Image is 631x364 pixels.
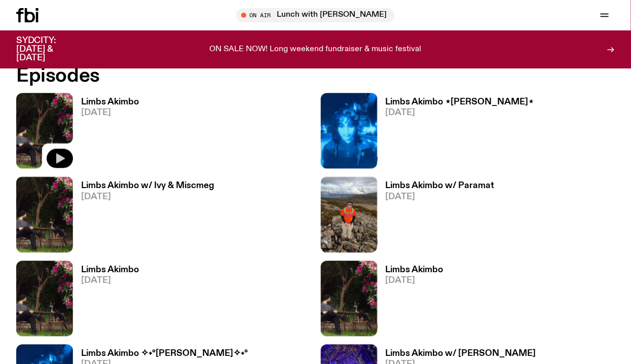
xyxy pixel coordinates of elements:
[16,261,73,337] img: Jackson sits at an outdoor table, legs crossed and gazing at a black and brown dog also sitting a...
[386,109,534,118] span: [DATE]
[16,67,412,85] h2: Episodes
[386,277,443,285] span: [DATE]
[378,266,443,337] a: Limbs Akimbo[DATE]
[378,182,495,252] a: Limbs Akimbo w/ Paramat[DATE]
[81,109,139,118] span: [DATE]
[81,350,248,358] h3: Limbs Akimbo ✧˖°[PERSON_NAME]✧˖°
[386,193,495,202] span: [DATE]
[16,37,81,62] h3: SYDCITY: [DATE] & [DATE]
[16,177,73,252] img: Jackson sits at an outdoor table, legs crossed and gazing at a black and brown dog also sitting a...
[73,182,214,252] a: Limbs Akimbo w/ Ivy & Miscmeg[DATE]
[321,261,378,337] img: Jackson sits at an outdoor table, legs crossed and gazing at a black and brown dog also sitting a...
[236,8,395,22] button: On AirLunch with [PERSON_NAME]
[81,277,139,285] span: [DATE]
[73,266,139,337] a: Limbs Akimbo[DATE]
[81,193,214,202] span: [DATE]
[386,182,495,191] h3: Limbs Akimbo w/ Paramat
[81,98,139,107] h3: Limbs Akimbo
[386,266,443,275] h3: Limbs Akimbo
[386,350,536,358] h3: Limbs Akimbo w/ [PERSON_NAME]
[81,182,214,191] h3: Limbs Akimbo w/ Ivy & Miscmeg
[378,98,534,169] a: Limbs Akimbo ⋆[PERSON_NAME]⋆[DATE]
[210,45,422,54] p: ON SALE NOW! Long weekend fundraiser & music festival
[73,98,139,169] a: Limbs Akimbo[DATE]
[16,93,73,169] img: Jackson sits at an outdoor table, legs crossed and gazing at a black and brown dog also sitting a...
[81,266,139,275] h3: Limbs Akimbo
[386,98,534,107] h3: Limbs Akimbo ⋆[PERSON_NAME]⋆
